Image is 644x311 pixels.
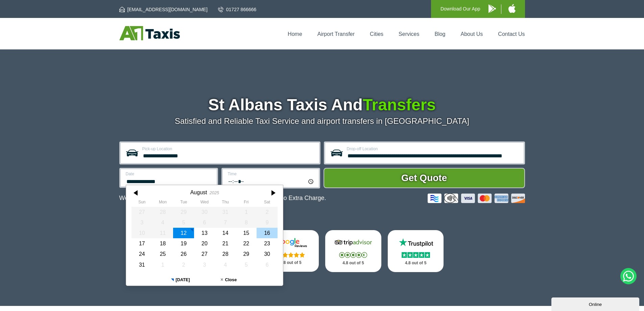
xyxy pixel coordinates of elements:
[440,5,480,13] p: Download Our App
[218,6,257,13] a: 01727 866666
[228,172,315,176] label: Time
[257,249,278,259] div: 30 August 2025
[156,274,205,286] button: [DATE]
[434,31,445,37] a: Blog
[257,260,278,270] div: 06 September 2025
[508,4,516,13] img: A1 Taxis iPhone App
[194,260,215,270] div: 03 September 2025
[209,190,219,195] div: 2025
[132,228,152,238] div: 10 August 2025
[132,260,152,270] div: 31 August 2025
[173,200,194,206] th: Tuesday
[236,200,257,206] th: Friday
[152,200,173,206] th: Monday
[215,228,236,238] div: 14 August 2025
[152,238,173,249] div: 18 August 2025
[132,249,152,259] div: 24 August 2025
[399,31,419,37] a: Services
[324,168,525,188] button: Get Quote
[236,238,257,249] div: 22 August 2025
[194,217,215,228] div: 06 August 2025
[263,230,319,272] a: Google Stars 4.8 out of 5
[257,238,278,249] div: 23 August 2025
[270,259,311,267] p: 4.8 out of 5
[215,207,236,217] div: 31 July 2025
[257,207,278,217] div: 02 August 2025
[333,259,374,267] p: 4.8 out of 5
[215,249,236,259] div: 28 August 2025
[325,230,381,272] a: Tripadvisor Stars 4.8 out of 5
[152,249,173,259] div: 25 August 2025
[152,217,173,228] div: 04 August 2025
[236,249,257,259] div: 29 August 2025
[388,230,444,272] a: Trustpilot Stars 4.8 out of 5
[363,96,436,114] span: Transfers
[257,200,278,206] th: Saturday
[119,195,326,202] p: We Now Accept Card & Contactless Payment In
[194,249,215,259] div: 27 August 2025
[498,31,525,37] a: Contact Us
[339,252,367,258] img: Stars
[194,207,215,217] div: 30 July 2025
[190,189,207,196] div: August
[152,228,173,238] div: 11 August 2025
[488,4,496,13] img: A1 Taxis Android App
[288,31,302,37] a: Home
[396,238,436,248] img: Trustpilot
[126,172,213,176] label: Date
[173,228,194,238] div: 12 August 2025
[236,207,257,217] div: 01 August 2025
[333,238,374,248] img: Tripadvisor
[132,200,152,206] th: Sunday
[142,147,315,151] label: Pick-up Location
[173,217,194,228] div: 05 August 2025
[257,228,278,238] div: 16 August 2025
[152,260,173,270] div: 01 September 2025
[402,252,430,258] img: Stars
[215,260,236,270] div: 04 September 2025
[152,207,173,217] div: 28 July 2025
[119,116,525,126] p: Satisfied and Reliable Taxi Service and airport transfers in [GEOGRAPHIC_DATA]
[215,217,236,228] div: 07 August 2025
[270,238,311,248] img: Google
[428,194,525,203] img: Credit And Debit Cards
[551,296,641,311] iframe: chat widget
[248,195,326,201] span: The Car at No Extra Charge.
[317,31,355,37] a: Airport Transfer
[173,260,194,270] div: 02 September 2025
[236,217,257,228] div: 08 August 2025
[461,31,483,37] a: About Us
[277,252,305,258] img: Stars
[257,217,278,228] div: 09 August 2025
[370,31,383,37] a: Cities
[119,6,208,13] a: [EMAIL_ADDRESS][DOMAIN_NAME]
[132,217,152,228] div: 03 August 2025
[173,207,194,217] div: 29 July 2025
[119,97,525,113] h1: St Albans Taxis And
[205,274,253,286] button: Close
[194,200,215,206] th: Wednesday
[119,26,180,40] img: A1 Taxis St Albans LTD
[347,147,520,151] label: Drop-off Location
[236,228,257,238] div: 15 August 2025
[173,238,194,249] div: 19 August 2025
[236,260,257,270] div: 05 September 2025
[395,259,436,267] p: 4.8 out of 5
[173,249,194,259] div: 26 August 2025
[215,200,236,206] th: Thursday
[132,238,152,249] div: 17 August 2025
[194,238,215,249] div: 20 August 2025
[215,238,236,249] div: 21 August 2025
[194,228,215,238] div: 13 August 2025
[132,207,152,217] div: 27 July 2025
